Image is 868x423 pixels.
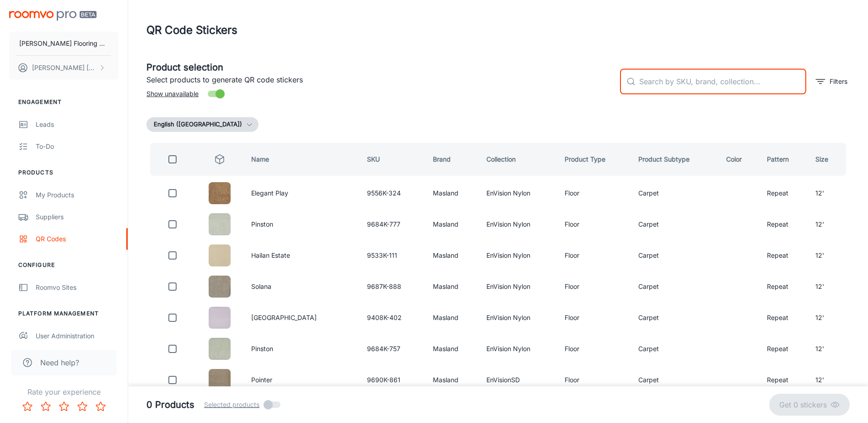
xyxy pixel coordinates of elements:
[55,397,73,416] button: Rate 3 star
[92,397,110,416] button: Rate 5 star
[73,397,92,416] button: Rate 4 star
[557,335,631,363] td: Floor
[244,304,359,331] td: [GEOGRAPHIC_DATA]
[36,190,119,200] div: My Products
[244,366,359,394] td: Pointer
[631,143,719,176] th: Product Subtype
[760,143,809,176] th: Pattern
[19,38,108,49] p: [PERSON_NAME] Flooring Stores
[7,386,120,397] p: Rate your experience
[244,273,359,300] td: Solana
[36,331,119,341] div: User Administration
[631,366,719,394] td: Carpet
[426,242,479,269] td: Masland
[146,89,199,99] span: Show unavailable
[360,179,426,207] td: 9556K-324
[479,179,557,207] td: EnVision Nylon
[479,304,557,331] td: EnVision Nylon
[557,211,631,238] td: Floor
[557,143,631,176] th: Product Type
[814,74,850,89] button: filter
[557,366,631,394] td: Floor
[146,117,259,132] button: English ([GEOGRAPHIC_DATA])
[808,211,850,238] td: 12'
[808,273,850,300] td: 12'
[631,273,719,300] td: Carpet
[360,304,426,331] td: 9408K-402
[631,242,719,269] td: Carpet
[557,179,631,207] td: Floor
[360,211,426,238] td: 9684K-777
[37,397,55,416] button: Rate 2 star
[36,141,119,152] div: To-do
[36,234,119,244] div: QR Codes
[9,11,97,21] img: Roomvo PRO Beta
[808,143,850,176] th: Size
[360,335,426,363] td: 9684K-757
[631,304,719,331] td: Carpet
[32,63,97,73] p: [PERSON_NAME] [PERSON_NAME]
[244,211,359,238] td: Pinston
[760,366,809,394] td: Repeat
[808,179,850,207] td: 12'
[631,211,719,238] td: Carpet
[36,119,119,130] div: Leads
[479,242,557,269] td: EnVision Nylon
[479,211,557,238] td: EnVision Nylon
[639,69,806,94] input: Search by SKU, brand, collection...
[146,74,613,85] p: Select products to generate QR code stickers
[244,143,359,176] th: Name
[426,179,479,207] td: Masland
[631,179,719,207] td: Carpet
[146,22,237,38] h1: QR Code Stickers
[360,273,426,300] td: 9687K-888
[808,242,850,269] td: 12'
[760,211,809,238] td: Repeat
[18,397,37,416] button: Rate 1 star
[360,366,426,394] td: 9690K-861
[760,335,809,363] td: Repeat
[557,242,631,269] td: Floor
[9,32,119,55] button: [PERSON_NAME] Flooring Stores
[204,400,259,410] span: Selected products
[426,143,479,176] th: Brand
[360,143,426,176] th: SKU
[244,179,359,207] td: Elegant Play
[830,76,847,87] p: Filters
[479,273,557,300] td: EnVision Nylon
[760,304,809,331] td: Repeat
[719,143,759,176] th: Color
[760,273,809,300] td: Repeat
[426,335,479,363] td: Masland
[36,212,119,222] div: Suppliers
[9,56,119,80] button: [PERSON_NAME] [PERSON_NAME]
[146,60,613,74] h5: Product selection
[631,335,719,363] td: Carpet
[479,335,557,363] td: EnVision Nylon
[557,304,631,331] td: Floor
[426,211,479,238] td: Masland
[808,304,850,331] td: 12'
[557,273,631,300] td: Floor
[760,242,809,269] td: Repeat
[479,143,557,176] th: Collection
[426,273,479,300] td: Masland
[808,335,850,363] td: 12'
[808,366,850,394] td: 12'
[426,304,479,331] td: Masland
[36,282,119,293] div: Roomvo Sites
[244,242,359,269] td: Hailan Estate
[244,335,359,363] td: Pinston
[146,398,194,412] h5: 0 Products
[479,366,557,394] td: EnVisionSD
[40,357,79,368] span: Need help?
[760,179,809,207] td: Repeat
[426,366,479,394] td: Masland
[360,242,426,269] td: 9533K-111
